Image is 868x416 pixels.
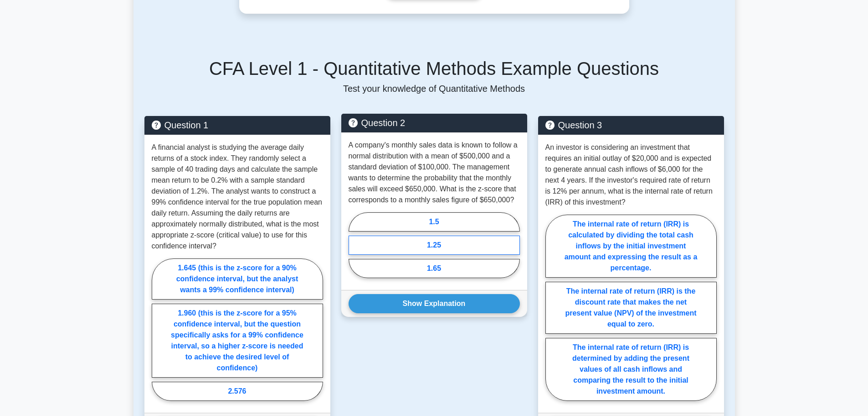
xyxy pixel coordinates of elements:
label: 1.5 [349,212,520,232]
label: 1.960 (this is the z-score for a 95% confidence interval, but the question specifically asks for ... [152,304,323,378]
p: Test your knowledge of Quantitative Methods [144,83,724,94]
p: A company's monthly sales data is known to follow a normal distribution with a mean of $500,000 a... [349,140,520,205]
label: 1.65 [349,259,520,278]
h5: Question 1 [152,120,323,131]
label: 2.576 [152,382,323,401]
label: The internal rate of return (IRR) is calculated by dividing the total cash inflows by the initial... [545,215,717,278]
h5: Question 3 [545,120,717,131]
label: 1.25 [349,236,520,255]
p: A financial analyst is studying the average daily returns of a stock index. They randomly select ... [152,142,323,252]
label: 1.645 (this is the z-score for a 90% confidence interval, but the analyst wants a 99% confidence ... [152,258,323,300]
h5: CFA Level 1 - Quantitative Methods Example Questions [144,58,724,79]
label: The internal rate of return (IRR) is determined by adding the present values of all cash inflows ... [545,338,717,401]
button: Show Explanation [349,294,520,313]
h5: Question 2 [349,117,520,128]
label: The internal rate of return (IRR) is the discount rate that makes the net present value (NPV) of ... [545,282,717,334]
p: An investor is considering an investment that requires an initial outlay of $20,000 and is expect... [545,142,717,208]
